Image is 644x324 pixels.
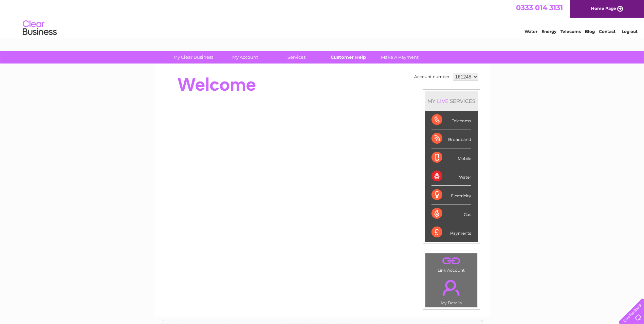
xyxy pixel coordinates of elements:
a: Telecoms [560,29,581,34]
img: logo.png [22,18,57,38]
a: Blog [585,29,595,34]
td: My Details [425,274,478,307]
td: Link Account [425,253,478,274]
div: Gas [431,204,471,223]
td: Account number [412,71,451,83]
a: My Clear Business [165,51,221,64]
div: MY SERVICES [425,91,478,111]
div: Payments [431,223,471,241]
a: 0333 014 3131 [516,3,563,12]
div: Broadband [431,129,471,148]
div: LIVE [436,98,450,104]
a: Contact [599,29,615,34]
div: Mobile [431,148,471,167]
a: . [427,276,476,300]
a: Services [269,51,325,64]
a: Log out [622,29,638,34]
a: Energy [541,29,556,34]
div: Water [431,167,471,186]
a: My Account [217,51,273,64]
a: Customer Help [320,51,376,64]
a: Water [525,29,537,34]
a: Make A Payment [372,51,428,64]
a: . [427,255,476,267]
div: Electricity [431,186,471,204]
div: Clear Business is a trading name of Verastar Limited (registered in [GEOGRAPHIC_DATA] No. 3667643... [162,4,483,33]
div: Telecoms [431,111,471,129]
